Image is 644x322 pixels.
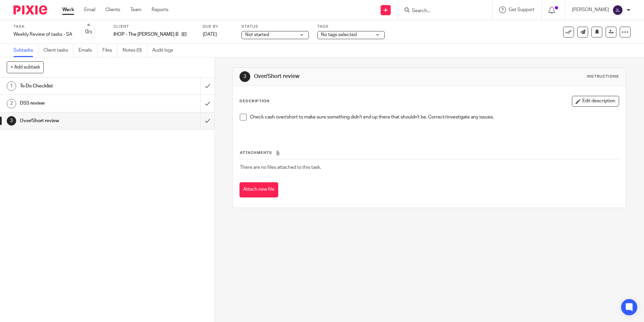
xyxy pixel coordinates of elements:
[241,24,309,29] label: Status
[203,32,217,37] span: [DATE]
[130,6,141,13] a: Team
[7,116,16,126] div: 3
[114,31,178,38] p: IHOP - The [PERSON_NAME] Boys
[239,99,269,104] p: Description
[13,44,38,57] a: Subtasks
[240,151,272,155] span: Attachments
[62,6,74,13] a: Work
[84,6,95,13] a: Email
[114,24,194,29] label: Client
[13,24,72,29] label: Task
[13,31,72,38] div: Weekly Review of tasks - SA
[20,116,136,126] h1: Over/Short review
[612,5,623,16] img: svg%3E
[239,71,250,82] div: 3
[572,96,619,107] button: Edit description
[250,114,618,120] p: Check cash over/short to make sure something didn't end up there that shouldn't be. Correct/inves...
[245,32,269,37] span: Not started
[152,6,168,13] a: Reports
[13,5,47,15] img: Pixie
[321,32,357,37] span: No tags selected
[20,98,136,108] h1: DSS review
[240,165,321,170] span: There are no files attached to this task.
[587,74,619,79] div: Instructions
[203,24,233,29] label: Due by
[509,7,535,12] span: Get Support
[85,28,92,36] div: 0
[254,73,444,80] h1: Over/Short review
[78,44,97,57] a: Emails
[239,182,278,197] button: Attach new file
[88,30,92,34] small: /3
[7,61,44,73] button: + Add subtask
[317,24,385,29] label: Tags
[105,6,120,13] a: Clients
[572,6,609,13] p: [PERSON_NAME]
[102,44,118,57] a: Files
[152,44,178,57] a: Audit logs
[20,81,136,91] h1: To Do Checklist
[43,44,73,57] a: Client tasks
[7,81,16,91] div: 1
[411,8,472,14] input: Search
[7,99,16,108] div: 2
[123,44,147,57] a: Notes (0)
